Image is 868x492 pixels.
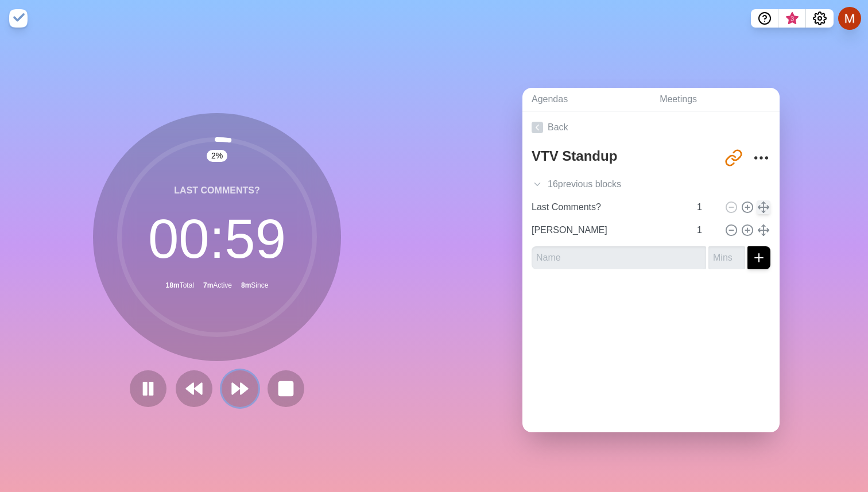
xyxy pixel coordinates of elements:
[806,9,834,28] button: Settings
[778,9,806,28] button: What’s new
[750,146,773,169] button: More
[527,219,690,242] input: Name
[522,111,780,144] a: Back
[692,219,720,242] input: Mins
[692,196,720,219] input: Mins
[522,173,780,196] div: 16 previous block
[532,246,706,269] input: Name
[788,14,797,24] span: 3
[617,177,621,191] span: s
[527,196,690,219] input: Name
[650,88,780,111] a: Meetings
[751,9,778,28] button: Help
[9,9,28,28] img: timeblocks logo
[708,246,745,269] input: Mins
[722,146,745,169] button: Share link
[522,88,650,111] a: Agendas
